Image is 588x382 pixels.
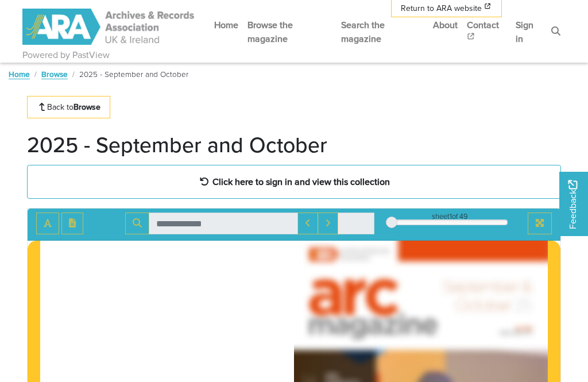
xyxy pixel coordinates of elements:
button: Toggle text selection (Alt+T) [36,213,59,234]
a: ARA - ARC Magazine | Powered by PastView logo [22,2,196,51]
button: Previous Match [297,213,318,234]
strong: Browse [73,101,100,113]
a: Browse the magazine [243,9,336,53]
span: 2025 - September and October [79,68,188,80]
span: Feedback [566,180,580,229]
span: Return to ARA website [401,2,482,14]
button: Next Match [318,213,338,234]
a: Home [9,68,30,80]
button: Full screen mode [528,213,552,234]
h1: 2025 - September and October [27,132,327,158]
a: Contact [462,9,511,53]
div: sheet of 49 [392,211,508,222]
input: Search for [149,213,298,234]
a: Would you like to provide feedback? [559,172,588,236]
a: Browse [41,68,68,80]
button: Search [125,213,149,234]
a: Home [210,9,243,40]
button: Open transcription window [61,213,83,234]
a: Click here to sign in and view this collection [27,165,561,199]
img: ARA - ARC Magazine | Powered by PastView [22,9,196,44]
a: About [428,9,462,40]
a: Search the magazine [336,9,428,53]
a: Sign in [511,9,546,53]
a: Back toBrowse [27,96,110,118]
strong: Click here to sign in and view this collection [212,175,390,188]
span: 1 [450,211,452,222]
a: Powered by PastView [22,48,110,62]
